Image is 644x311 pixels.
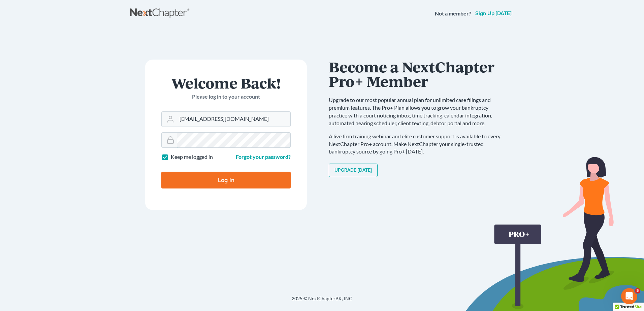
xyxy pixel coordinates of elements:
[621,288,637,304] iframe: Intercom live chat
[161,76,291,90] h1: Welcome Back!
[236,153,291,160] a: Forgot your password?
[171,153,213,161] label: Keep me logged in
[161,93,291,101] p: Please log in to your account
[177,112,290,127] input: Email Address
[474,11,514,16] a: Sign up [DATE]!
[329,60,507,88] h1: Become a NextChapter Pro+ Member
[329,96,507,127] p: Upgrade to our most popular annual plan for unlimited case filings and premium features. The Pro+...
[435,10,471,18] strong: Not a member?
[635,288,640,293] span: 5
[161,172,291,188] input: Log In
[329,133,507,156] p: A live firm training webinar and elite customer support is available to every NextChapter Pro+ ac...
[130,295,514,307] div: 2025 © NextChapterBK, INC
[329,164,378,177] a: Upgrade [DATE]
